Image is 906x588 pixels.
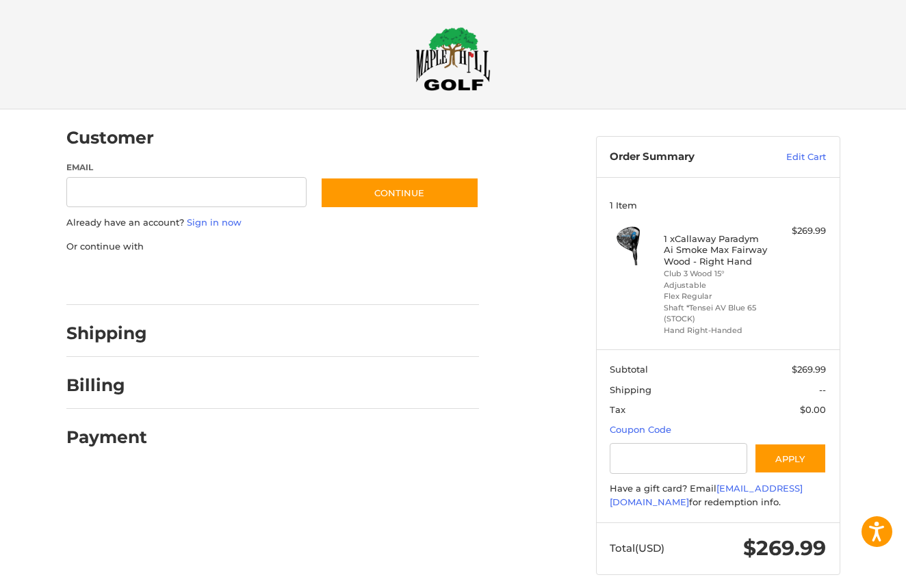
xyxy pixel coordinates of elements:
li: Flex Regular [664,291,768,302]
iframe: PayPal-paypal [62,267,164,291]
a: Coupon Code [610,424,671,435]
h2: Payment [66,427,147,448]
span: Subtotal [610,364,648,375]
span: -- [819,384,826,395]
p: Already have an account? [66,216,479,230]
span: Tax [610,404,625,415]
h2: Customer [66,127,154,148]
img: Maple Hill Golf [415,27,491,91]
label: Email [66,161,307,174]
span: Shipping [610,384,651,395]
li: Shaft *Tensei AV Blue 65 (STOCK) [664,302,768,325]
a: Sign in now [187,217,242,228]
li: Club 3 Wood 15° Adjustable [664,268,768,291]
a: Edit Cart [757,150,826,164]
h3: Order Summary [610,150,757,164]
input: Gift Certificate or Coupon Code [610,443,747,474]
h2: Billing [66,375,146,396]
button: Continue [320,177,479,209]
span: $269.99 [743,535,826,561]
iframe: PayPal-paylater [178,267,281,291]
h4: 1 x Callaway Paradym Ai Smoke Max Fairway Wood - Right Hand [664,233,768,267]
p: Or continue with [66,240,479,254]
div: Have a gift card? Email for redemption info. [610,482,826,509]
span: $269.99 [792,364,826,375]
li: Hand Right-Handed [664,325,768,336]
button: Apply [754,443,827,474]
span: $0.00 [800,404,826,415]
span: Total (USD) [610,542,664,554]
h2: Shipping [66,323,147,344]
div: $269.99 [772,224,826,238]
h3: 1 Item [610,200,826,211]
iframe: PayPal-venmo [294,267,396,291]
a: [EMAIL_ADDRESS][DOMAIN_NAME] [610,483,803,507]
